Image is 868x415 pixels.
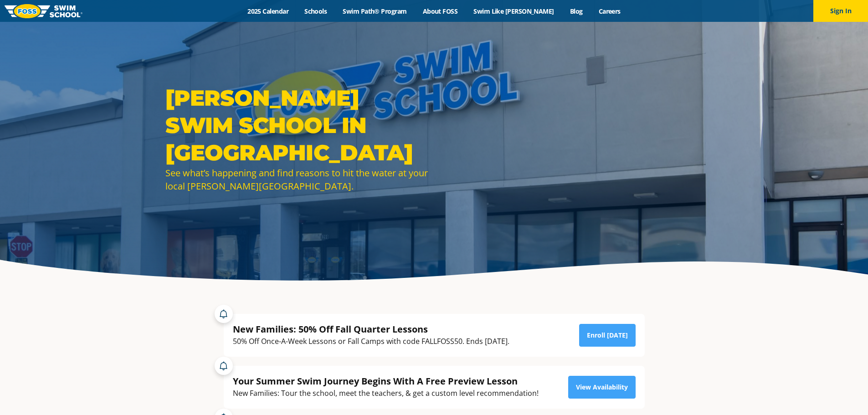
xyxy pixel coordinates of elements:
[233,335,509,348] div: 50% Off Once-A-Week Lessons or Fall Camps with code FALLFOSS50. Ends [DATE].
[297,7,335,15] a: Schools
[579,324,636,347] a: Enroll [DATE]
[562,7,591,15] a: Blog
[335,7,415,15] a: Swim Path® Program
[568,376,636,399] a: View Availability
[165,84,430,166] h1: [PERSON_NAME] Swim School in [GEOGRAPHIC_DATA]
[233,323,509,335] div: New Families: 50% Off Fall Quarter Lessons
[415,7,466,15] a: About FOSS
[591,7,628,15] a: Careers
[240,7,297,15] a: 2025 Calendar
[233,387,539,400] div: New Families: Tour the school, meet the teachers, & get a custom level recommendation!
[466,7,562,15] a: Swim Like [PERSON_NAME]
[233,375,539,387] div: Your Summer Swim Journey Begins With A Free Preview Lesson
[5,4,82,18] img: FOSS Swim School Logo
[165,166,430,193] div: See what’s happening and find reasons to hit the water at your local [PERSON_NAME][GEOGRAPHIC_DATA].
